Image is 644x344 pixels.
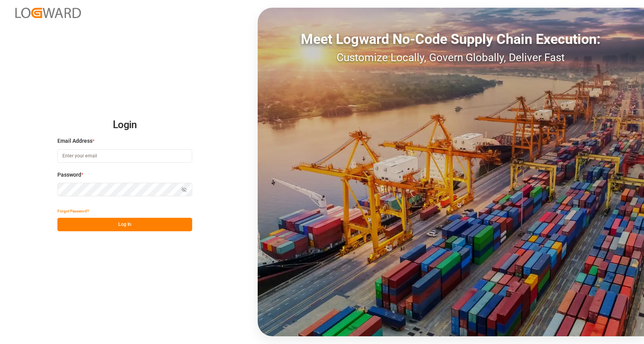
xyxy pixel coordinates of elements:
[57,149,192,163] input: Enter your email
[57,113,192,137] h2: Login
[258,29,644,50] div: Meet Logward No-Code Supply Chain Execution:
[57,218,192,231] button: Log In
[57,171,81,179] span: Password
[15,8,81,18] img: Logward_new_orange.png
[57,204,89,218] button: Forgot Password?
[57,137,92,145] span: Email Address
[258,50,644,66] div: Customize Locally, Govern Globally, Deliver Fast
